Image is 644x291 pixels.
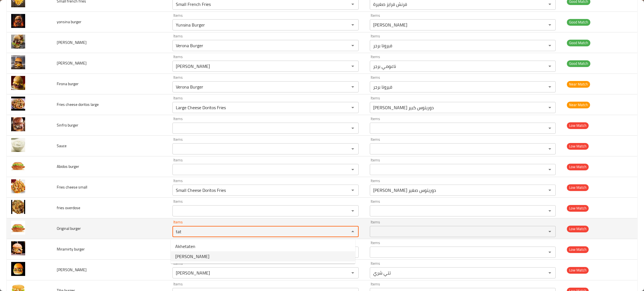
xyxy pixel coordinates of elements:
[567,164,589,170] span: Low Match
[11,159,25,173] img: Abidos burger
[567,246,589,253] span: Low Match
[349,42,357,49] button: Open
[11,200,25,214] img: fries overdose
[349,0,357,8] button: Open
[567,60,590,67] span: Good Match
[11,117,25,131] img: Sinfro burger
[546,166,554,173] button: Open
[57,121,78,129] span: Sinfro burger
[349,83,357,91] button: Open
[567,226,589,232] span: Low Match
[11,76,25,90] img: Firona burger
[546,83,554,91] button: Open
[57,183,87,191] span: Fries cheese small
[546,104,554,111] button: Open
[546,228,554,235] button: Open
[546,42,554,49] button: Open
[349,104,357,111] button: Open
[57,59,87,67] span: [PERSON_NAME]
[57,18,81,25] span: yonsina burger
[546,186,554,194] button: Open
[546,248,554,256] button: Open
[567,205,589,211] span: Low Match
[349,166,357,173] button: Open
[567,143,589,149] span: Low Match
[57,101,99,108] span: Fries cheese doritos large
[11,35,25,49] img: Virona burger
[349,228,357,235] button: Close
[11,241,25,255] img: Miramirty burger
[349,21,357,29] button: Open
[11,221,25,235] img: Original burger
[349,186,357,194] button: Open
[11,179,25,193] img: Fries cheese small
[546,207,554,215] button: Open
[57,266,87,273] span: [PERSON_NAME]
[567,19,590,25] span: Good Match
[567,81,590,87] span: Near Match
[57,245,85,253] span: Miramirty burger
[349,269,357,277] button: Open
[349,207,357,215] button: Open
[546,62,554,70] button: Open
[349,145,357,153] button: Open
[567,184,589,191] span: Low Match
[11,138,25,152] img: Sauce
[546,21,554,29] button: Open
[546,124,554,132] button: Open
[57,80,79,87] span: Firona burger
[567,40,590,46] span: Good Match
[175,253,209,260] span: [PERSON_NAME]
[567,102,590,108] span: Near Match
[567,122,589,129] span: Low Match
[546,0,554,8] button: Open
[57,142,67,149] span: Sauce
[546,145,554,153] button: Open
[567,267,589,273] span: Low Match
[57,39,87,46] span: [PERSON_NAME]
[349,124,357,132] button: Open
[11,55,25,69] img: Naomy burger
[11,14,25,28] img: yonsina burger
[349,62,357,70] button: Open
[546,269,554,277] button: Open
[175,243,195,250] span: Akhetaten
[57,204,80,211] span: fries overdose
[11,262,25,276] img: Isis burger
[11,97,25,111] img: Fries cheese doritos large
[57,225,81,232] span: Original burger
[57,163,79,170] span: Abidos burger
